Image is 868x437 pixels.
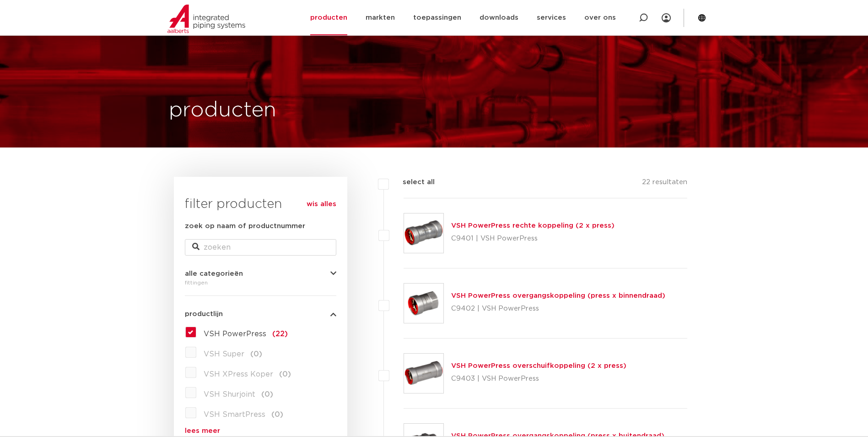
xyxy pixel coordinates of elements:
[261,391,273,398] span: (0)
[204,330,266,338] span: VSH PowerPress
[451,222,615,229] a: VSH PowerPress rechte koppeling (2 x press)
[185,311,336,317] button: productlijn
[185,427,336,434] a: lees meer
[185,239,336,256] input: zoeken
[204,350,244,358] span: VSH Super
[272,330,288,338] span: (22)
[451,231,615,246] p: C9401 | VSH PowerPress
[204,411,265,418] span: VSH SmartPress
[404,284,443,323] img: Thumbnail for VSH PowerPress overgangskoppeling (press x binnendraad)
[185,270,336,277] button: alle categorieën
[642,177,687,191] p: 22 resultaten
[185,277,336,288] div: fittingen
[404,354,443,393] img: Thumbnail for VSH PowerPress overschuifkoppeling (2 x press)
[389,177,435,188] label: select all
[307,199,336,210] a: wis alles
[250,350,262,358] span: (0)
[204,371,273,378] span: VSH XPress Koper
[451,371,626,386] p: C9403 | VSH PowerPress
[185,195,336,213] h3: filter producten
[451,292,665,299] a: VSH PowerPress overgangskoppeling (press x binnendraad)
[279,371,291,378] span: (0)
[451,301,665,316] p: C9402 | VSH PowerPress
[404,213,443,253] img: Thumbnail for VSH PowerPress rechte koppeling (2 x press)
[185,311,223,317] span: productlijn
[169,96,276,125] h1: producten
[185,270,243,277] span: alle categorieën
[451,362,626,369] a: VSH PowerPress overschuifkoppeling (2 x press)
[204,391,255,398] span: VSH Shurjoint
[271,411,283,418] span: (0)
[185,221,305,232] label: zoek op naam of productnummer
